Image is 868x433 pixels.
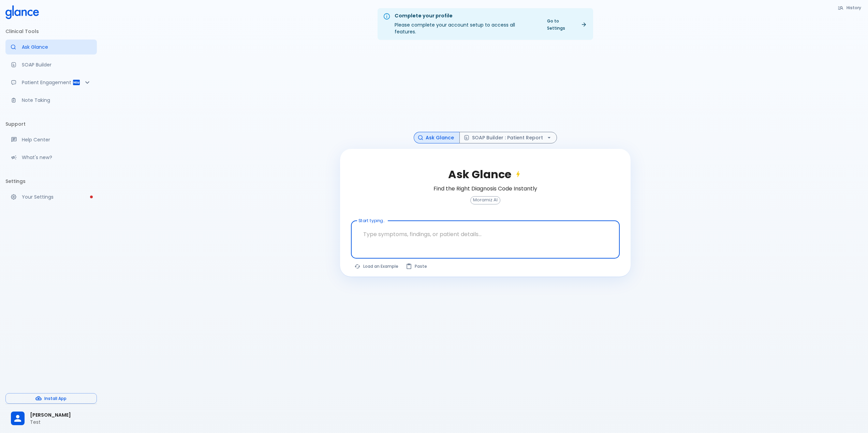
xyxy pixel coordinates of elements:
[5,116,97,132] li: Support
[22,194,91,200] p: Your Settings
[5,132,97,147] a: Get help from our support team
[433,184,537,194] h6: Find the Right Diagnosis Code Instantly
[30,419,91,426] p: Test
[5,173,97,189] li: Settings
[543,16,590,33] a: Go to Settings
[395,12,538,20] div: Complete your profile
[448,168,522,181] h2: Ask Glance
[834,3,865,13] button: History
[459,132,557,144] button: SOAP Builder : Patient Report
[5,40,97,55] a: Moramiz: Find ICD10AM codes instantly
[402,261,431,271] button: Paste from clipboard
[22,154,91,161] p: What's new?
[5,150,97,165] div: Recent updates and feature releases
[5,189,97,204] a: Please complete account setup
[5,57,97,72] a: Docugen: Compose a clinical documentation in seconds
[414,132,460,144] button: Ask Glance
[471,198,500,203] span: Moramiz AI
[22,61,91,68] p: SOAP Builder
[5,393,97,404] button: Install App
[22,44,91,50] p: Ask Glance
[22,97,91,104] p: Note Taking
[5,407,97,430] div: [PERSON_NAME]Test
[30,412,91,419] span: [PERSON_NAME]
[351,261,402,271] button: Load a random example
[5,75,97,90] div: Patient Reports & Referrals
[22,79,72,86] p: Patient Engagement
[395,10,538,38] div: Please complete your account setup to access all features.
[5,93,97,108] a: Advanced note-taking
[22,136,91,143] p: Help Center
[358,218,385,223] label: Start typing...
[5,23,97,40] li: Clinical Tools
